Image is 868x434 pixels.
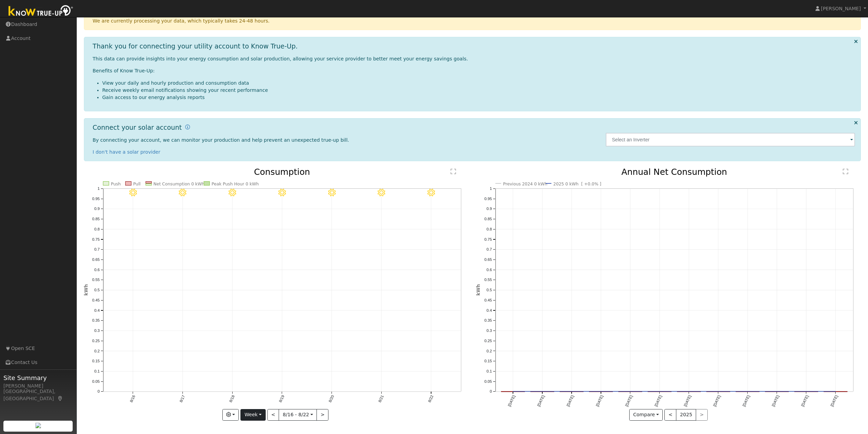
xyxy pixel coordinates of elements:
text: [DATE] [595,395,604,407]
text: 0.75 [484,237,492,241]
text: 0.6 [94,268,100,272]
span: We are currently processing your data, which typically takes 24-48 hours. [93,18,270,24]
button: Week [240,409,265,421]
text: 0.65 [484,257,492,262]
i: 8/19 - Clear [278,189,286,196]
text: 0.7 [486,248,492,252]
text: 0.85 [484,217,492,221]
text: 0.1 [94,369,100,374]
button: < [664,409,676,421]
text: 0.05 [484,379,492,383]
input: Select an Inverter [606,133,855,146]
i: 8/18 - Clear [229,189,236,196]
text: 1 [98,186,100,191]
circle: onclick="" [717,390,720,393]
a: I don't have a solar provider [93,149,161,155]
text: 0.05 [92,379,100,383]
span: This data can provide insights into your energy consumption and solar production, allowing your s... [93,56,468,61]
text: kWh [83,284,89,296]
text: 8/17 [179,395,186,403]
text:  [451,168,456,175]
circle: onclick="" [776,390,779,393]
text: 2025 0 kWh [ +0.0% ] [553,182,601,186]
text: 0.9 [94,207,100,211]
li: Gain access to our energy analysis reports [102,94,855,101]
text: 0.7 [94,248,100,252]
text: 0.15 [484,359,492,363]
text: [DATE] [742,395,751,407]
h1: Connect your solar account [93,124,182,131]
text:  [843,168,848,175]
img: retrieve [35,423,41,428]
text: 0.5 [94,288,100,292]
text: 0.75 [92,237,100,241]
text: 0.4 [486,308,492,312]
img: Know True-Up [5,4,77,19]
circle: onclick="" [805,390,808,393]
i: 8/20 - Clear [328,189,336,196]
text: 0.25 [92,339,100,343]
span: Site Summary [3,373,73,382]
text: 0.3 [486,329,492,333]
button: Compare [629,409,663,421]
text: [DATE] [800,395,809,407]
text: [DATE] [771,395,780,407]
circle: onclick="" [511,390,514,393]
text: Peak Push Hour 0 kWh [211,182,259,186]
text: 0.4 [94,308,100,312]
circle: onclick="" [834,390,837,393]
text: 8/22 [427,395,434,403]
span: [PERSON_NAME] [821,6,861,11]
circle: onclick="" [599,390,602,393]
button: 8/16 - 8/22 [279,409,317,421]
circle: onclick="" [687,390,690,393]
text: 0.9 [486,207,492,211]
a: Map [57,396,63,401]
i: 8/17 - Clear [179,189,186,196]
text: 8/20 [328,395,335,403]
i: 8/21 - MostlyClear [378,189,385,196]
text: 8/16 [129,395,136,403]
text: Pull [133,182,141,186]
circle: onclick="" [570,390,573,393]
text: 0 [490,390,492,394]
circle: onclick="" [541,390,544,393]
text: [DATE] [624,395,633,407]
text: 0.15 [92,359,100,363]
i: 8/16 - Clear [129,189,136,196]
text: 0.35 [484,319,492,323]
text: Annual Net Consumption [621,167,727,177]
text: [DATE] [654,395,663,407]
p: Benefits of Know True-Up: [93,67,855,74]
button: > [317,409,328,421]
text: 0.45 [92,298,100,302]
text: [DATE] [536,395,545,407]
h1: Thank you for connecting your utility account to Know True-Up. [93,42,298,50]
text: 0.55 [484,278,492,282]
text: 0.5 [486,288,492,292]
text: 0.95 [484,197,492,201]
button: < [267,409,279,421]
text: 0.35 [92,319,100,323]
i: 8/22 - MostlyClear [427,189,435,196]
div: [PERSON_NAME] [3,382,73,390]
li: View your daily and hourly production and consumption data [102,80,855,87]
circle: onclick="" [658,390,661,393]
span: By connecting your account, we can monitor your production and help prevent an unexpected true-up... [93,137,349,143]
text: Push [111,182,121,186]
li: Receive weekly email notifications showing your recent performance [102,87,855,94]
text: 0.25 [484,339,492,343]
text: 0.65 [92,257,100,262]
circle: onclick="" [746,390,749,393]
